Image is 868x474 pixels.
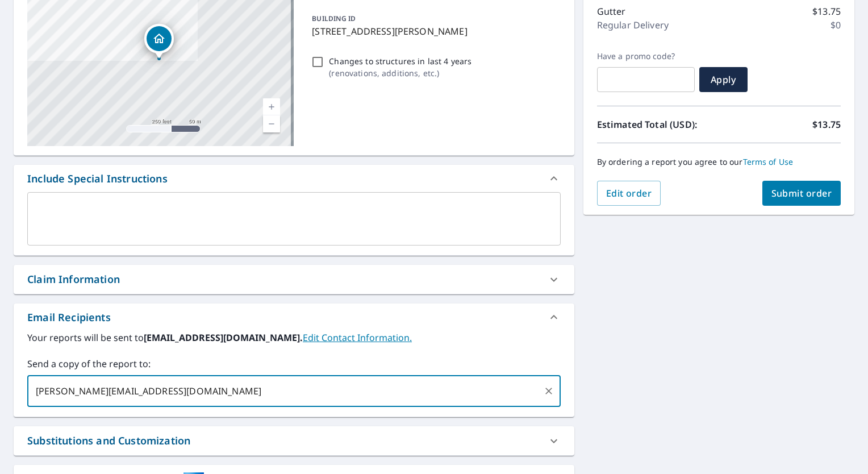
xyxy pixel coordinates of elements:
label: Your reports will be sent to [27,331,561,344]
div: Email Recipients [27,310,111,325]
span: Edit order [606,187,652,199]
button: Edit order [597,181,661,206]
a: EditContactInfo [303,331,412,344]
span: Submit order [771,187,832,199]
div: Include Special Instructions [14,165,574,192]
div: Dropped pin, building 1, Residential property, 6334 Ben Parks Rd Murrayville, GA 30564 [144,24,174,59]
p: $13.75 [812,118,841,131]
p: BUILDING ID [312,14,356,23]
a: Current Level 17, Zoom In [263,98,280,115]
div: Substitutions and Customization [14,426,574,455]
a: Terms of Use [743,156,794,167]
p: ( renovations, additions, etc. ) [329,67,471,79]
button: Apply [699,67,748,92]
p: Changes to structures in last 4 years [329,55,471,67]
p: $13.75 [812,5,841,18]
p: [STREET_ADDRESS][PERSON_NAME] [312,24,556,38]
span: Apply [708,73,738,86]
label: Have a promo code? [597,51,695,61]
div: Claim Information [27,272,120,287]
div: Email Recipients [14,303,574,331]
div: Include Special Instructions [27,171,168,186]
p: $0 [831,18,841,32]
div: Claim Information [14,265,574,294]
p: Estimated Total (USD): [597,118,719,131]
p: Regular Delivery [597,18,669,32]
label: Send a copy of the report to: [27,357,561,371]
p: Gutter [597,5,626,18]
b: [EMAIL_ADDRESS][DOMAIN_NAME]. [144,331,303,344]
button: Submit order [762,181,841,206]
div: Substitutions and Customization [27,433,190,448]
p: By ordering a report you agree to our [597,157,841,167]
button: Clear [541,383,557,399]
a: Current Level 17, Zoom Out [263,115,280,132]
